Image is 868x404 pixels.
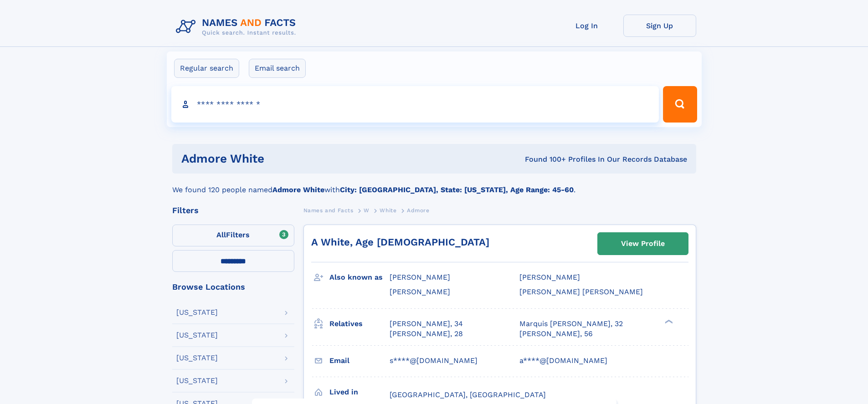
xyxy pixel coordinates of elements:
div: We found 120 people named with . [172,174,696,195]
h1: admore white [181,153,395,164]
label: Regular search [174,59,239,78]
div: [US_STATE] [176,332,218,339]
span: White [380,207,396,214]
h3: Also known as [329,270,390,285]
a: A White, Age [DEMOGRAPHIC_DATA] [311,236,489,248]
a: Log In [550,15,623,37]
div: [US_STATE] [176,354,218,362]
span: [PERSON_NAME] [519,273,580,281]
b: City: [GEOGRAPHIC_DATA], State: [US_STATE], Age Range: 45-60 [340,185,574,194]
div: Filters [172,206,294,215]
img: Logo Names and Facts [172,15,303,39]
a: View Profile [598,233,688,255]
a: [PERSON_NAME], 56 [519,329,593,339]
div: Found 100+ Profiles In Our Records Database [395,154,687,164]
div: [US_STATE] [176,309,218,316]
span: W [364,207,370,214]
a: Names and Facts [303,205,354,216]
input: search input [171,86,659,123]
label: Filters [172,225,294,246]
h3: Lived in [329,384,390,400]
div: Browse Locations [172,283,294,291]
div: ❯ [663,318,673,324]
label: Email search [249,59,306,78]
a: Marquis [PERSON_NAME], 32 [519,319,623,329]
span: Admore [407,207,430,214]
a: [PERSON_NAME], 28 [390,329,463,339]
span: [PERSON_NAME] [390,273,450,281]
a: [PERSON_NAME], 34 [390,319,463,329]
span: [GEOGRAPHIC_DATA], [GEOGRAPHIC_DATA] [390,390,546,399]
div: [US_STATE] [176,377,218,384]
h3: Relatives [329,316,390,332]
a: Sign Up [623,15,696,37]
a: W [364,205,370,216]
button: Search Button [663,86,697,123]
span: [PERSON_NAME] [390,287,450,296]
span: All [216,230,226,239]
div: View Profile [621,233,665,254]
h3: Email [329,353,390,368]
a: White [380,205,396,216]
b: Admore White [272,185,324,194]
span: [PERSON_NAME] [PERSON_NAME] [519,287,643,296]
